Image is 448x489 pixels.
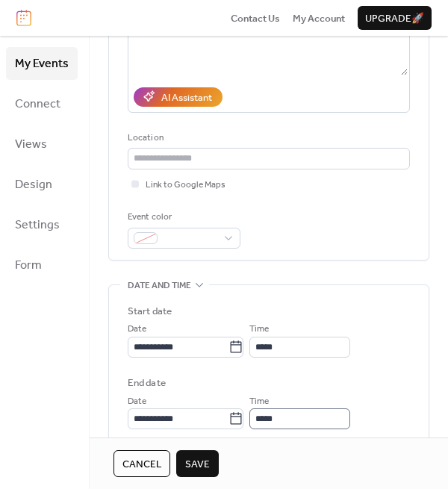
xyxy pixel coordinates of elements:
a: My Account [293,10,345,25]
span: Date [128,322,146,337]
span: Date and time [128,278,191,293]
a: Design [6,168,78,201]
span: Link to Google Maps [146,178,225,193]
div: End date [128,376,166,390]
button: Cancel [113,450,170,477]
span: My Account [293,11,345,26]
span: Settings [15,214,60,237]
a: Form [6,249,78,281]
span: Time [249,394,269,409]
span: Cancel [122,457,161,472]
div: Start date [128,304,172,319]
span: My Events [15,52,69,76]
span: Form [15,254,42,278]
button: Save [176,450,219,477]
span: Save [185,457,210,472]
span: Design [15,173,52,197]
span: Upgrade 🚀 [365,11,424,26]
div: Event color [128,210,237,225]
a: Connect [6,87,78,120]
span: Contact Us [231,11,280,26]
a: Contact Us [231,10,280,25]
div: Location [128,131,407,146]
span: Connect [15,93,60,116]
span: Views [15,133,47,157]
span: Date [128,394,146,409]
span: Time [249,322,269,337]
button: Upgrade🚀 [358,6,432,30]
a: Settings [6,208,78,241]
a: Views [6,128,78,161]
img: logo [16,10,31,26]
a: My Events [6,47,78,80]
button: AI Assistant [134,87,223,107]
div: AI Assistant [161,90,212,105]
